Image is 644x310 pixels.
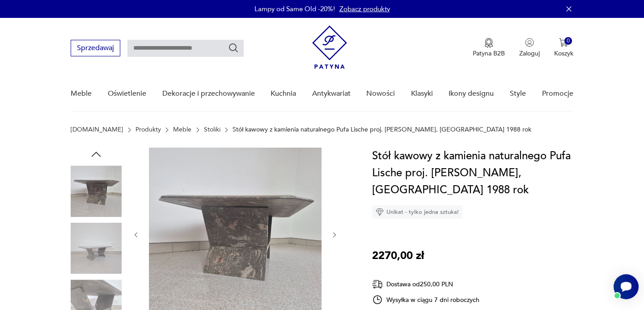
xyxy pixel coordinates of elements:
[484,38,493,48] img: Ikona medalu
[312,76,351,111] a: Antykwariat
[136,126,161,133] a: Produkty
[473,49,505,58] p: Patyna B2B
[233,126,531,133] p: Stół kawowy z kamienia naturalnego Pufa Lische proj. [PERSON_NAME], [GEOGRAPHIC_DATA] 1988 rok
[473,38,505,58] button: Patyna B2B
[71,46,120,52] a: Sprzedawaj
[372,294,479,305] div: Wysyłka w ciągu 7 dni roboczych
[510,76,526,111] a: Style
[71,126,123,133] a: [DOMAIN_NAME]
[372,148,573,199] h1: Stół kawowy z kamienia naturalnego Pufa Lische proj. [PERSON_NAME], [GEOGRAPHIC_DATA] 1988 rok
[449,76,494,111] a: Ikony designu
[559,38,568,47] img: Ikona koszyka
[542,76,573,111] a: Promocje
[525,38,534,47] img: Ikonka użytkownika
[554,49,573,58] p: Koszyk
[271,76,296,111] a: Kuchnia
[614,274,639,299] iframe: Smartsupp widget button
[108,76,146,111] a: Oświetlenie
[162,76,255,111] a: Dekoracje i przechowywanie
[173,126,191,133] a: Meble
[564,37,572,45] div: 0
[372,247,424,264] p: 2270,00 zł
[71,166,122,217] img: Zdjęcie produktu Stół kawowy z kamienia naturalnego Pufa Lische proj. Hieinrich Muskat, Niemcy 19...
[372,205,462,219] div: Unikat - tylko jedna sztuka!
[473,38,505,58] a: Ikona medaluPatyna B2B
[71,40,120,56] button: Sprzedawaj
[519,49,540,58] p: Zaloguj
[554,38,573,58] button: 0Koszyk
[312,25,347,69] img: Patyna - sklep z meblami i dekoracjami vintage
[366,76,395,111] a: Nowości
[71,76,92,111] a: Meble
[228,42,239,53] button: Szukaj
[254,4,335,13] p: Lampy od Same Old -20%!
[71,223,122,274] img: Zdjęcie produktu Stół kawowy z kamienia naturalnego Pufa Lische proj. Hieinrich Muskat, Niemcy 19...
[372,279,383,290] img: Ikona dostawy
[411,76,433,111] a: Klasyki
[376,208,384,216] img: Ikona diamentu
[519,38,540,58] button: Zaloguj
[372,279,479,290] div: Dostawa od 250,00 PLN
[204,126,220,133] a: Stoliki
[339,4,390,13] a: Zobacz produkty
